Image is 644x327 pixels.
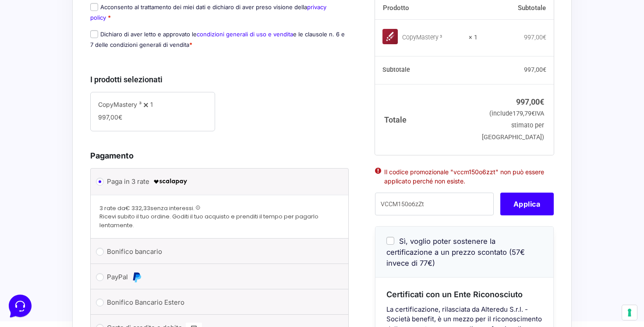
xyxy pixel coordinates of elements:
label: Paga in 3 rate [107,175,329,188]
button: Messaggi [61,246,115,267]
span: 1 [150,101,153,108]
input: Acconsento al trattamento dei miei dati e dichiaro di aver preso visione dellaprivacy policy [90,3,98,11]
a: privacy policy [90,4,326,21]
bdi: 997,00 [524,66,546,73]
input: Dichiaro di aver letto e approvato lecondizioni generali di uso e venditae le clausole n. 6 e 7 d... [90,30,98,38]
h3: Pagamento [90,150,349,162]
p: Home [26,259,41,267]
div: CopyMastery ³ [402,33,464,42]
h2: Ciao da Marketers 👋 [7,7,147,21]
button: Aiuto [114,246,168,267]
p: Messaggi [76,259,99,267]
button: Applica [500,193,554,215]
th: Totale [375,84,478,155]
h3: I prodotti selezionati [90,74,349,85]
p: Aiuto [135,259,148,267]
span: 997,00 [98,113,122,121]
th: Subtotale [375,56,478,84]
li: Il codice promozionale "vccm150o6zzt" non può essere applicato perché non esiste. [384,167,545,186]
input: Sì, voglio poter sostenere la certificazione a un prezzo scontato (57€ invece di 77€) [386,237,394,245]
img: CopyMastery ³ [382,29,398,44]
a: condizioni generali di uso e vendita [197,31,293,38]
iframe: Customerly Messenger Launcher [7,293,33,319]
img: dark [28,49,46,67]
bdi: 997,00 [524,34,546,41]
span: € [118,113,122,121]
label: Acconsento al trattamento dei miei dati e dichiaro di aver preso visione della [90,4,326,21]
button: Home [7,246,61,267]
input: Coupon [375,193,494,215]
button: Le tue preferenze relative al consenso per le tecnologie di tracciamento [622,305,637,320]
label: Bonifico Bancario Estero [107,296,329,309]
img: scalapay-logo-black.png [153,176,188,187]
a: Apri Centro Assistenza [93,109,161,116]
input: Cerca un articolo... [20,127,143,136]
span: € [540,97,544,106]
span: Trova una risposta [14,109,68,116]
img: PayPal [131,272,142,282]
span: € [543,66,546,73]
span: € [531,110,535,117]
span: Inizia una conversazione [57,79,129,86]
span: Certificati con un Ente Riconosciuto [386,290,523,299]
span: Sì, voglio poter sostenere la certificazione a un prezzo scontato (57€ invece di 77€) [386,237,525,267]
label: Dichiaro di aver letto e approvato le e le clausole n. 6 e 7 delle condizioni generali di vendita [90,31,345,48]
img: dark [14,49,32,67]
span: Le tue conversazioni [14,35,74,42]
label: PayPal [107,271,329,284]
span: CopyMastery ³ [98,101,142,108]
strong: × 1 [469,33,478,42]
img: dark [42,49,60,67]
small: (include IVA stimato per [GEOGRAPHIC_DATA]) [482,110,544,141]
span: € [543,34,546,41]
span: 179,79 [513,110,535,117]
button: Inizia una conversazione [14,74,161,91]
label: Bonifico bancario [107,245,329,258]
bdi: 997,00 [516,97,544,106]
